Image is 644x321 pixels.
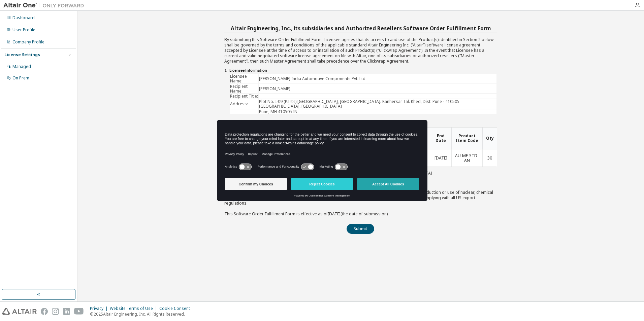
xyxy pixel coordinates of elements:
[430,128,451,149] th: End Date
[52,308,59,315] img: instagram.svg
[229,68,497,73] li: Licensee Information
[12,27,35,33] div: User Profile
[110,306,159,311] div: Website Terms of Use
[3,2,88,9] img: Altair One
[63,308,70,315] img: linkedin.svg
[451,149,482,167] td: AU-ME-STD-AN
[4,52,40,58] div: License Settings
[482,149,497,167] td: 30
[90,311,194,317] p: © 2025 Altair Engineering, Inc. All Rights Reserved.
[74,308,84,315] img: youtube.svg
[482,128,497,149] th: Qty
[230,84,258,93] td: Recipient Name:
[259,74,496,83] td: [PERSON_NAME] India Automotive Components Pvt. Ltd
[451,128,482,149] th: Product Item Code
[41,308,48,315] img: facebook.svg
[12,64,31,69] div: Managed
[224,24,497,33] h3: Altair Engineering, Inc., its subsidiaries and Authorized Resellers Software Order Fulfillment Form
[259,99,496,108] td: Plot No. I-09 (Part-I) [GEOGRAPHIC_DATA], [GEOGRAPHIC_DATA]. Kanhersar Tal. Khed, Dist. Pune - 41...
[230,94,258,99] td: Recipient Title:
[230,99,258,108] td: Address:
[259,109,496,114] td: Pune, MH 410505 IN
[2,308,37,315] img: altair_logo.svg
[230,74,258,83] td: Licensee Name:
[159,306,194,311] div: Cookie Consent
[259,84,496,93] td: [PERSON_NAME]
[224,24,497,234] div: By submitting this Software Order Fulfillment Form, Licensee agrees that its access to and use of...
[12,39,44,45] div: Company Profile
[12,75,29,81] div: On Prem
[12,15,35,21] div: Dashboard
[347,224,374,234] button: Submit
[430,149,451,167] td: [DATE]
[90,306,110,311] div: Privacy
